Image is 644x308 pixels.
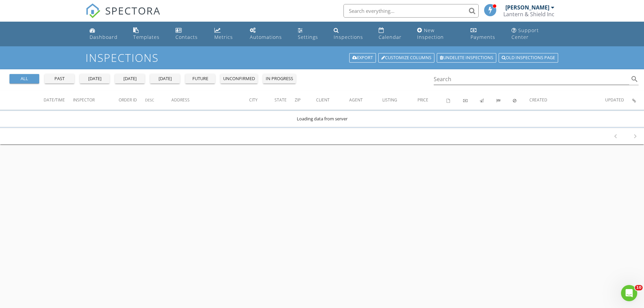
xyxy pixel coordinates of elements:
[212,24,242,44] a: Metrics
[145,91,171,110] th: Desc: Not sorted.
[621,285,637,301] iframe: Intercom live chat
[295,24,326,44] a: Settings
[298,34,318,40] div: Settings
[509,24,557,44] a: Support Center
[471,34,495,40] div: Payments
[349,53,376,63] a: Export
[44,91,73,110] th: Date/Time: Not sorted.
[635,285,643,290] span: 10
[605,97,624,103] span: Updated
[349,91,382,110] th: Agent: Not sorted.
[417,27,444,40] div: New Inspection
[12,75,37,82] div: all
[47,75,72,82] div: past
[171,97,190,103] span: Address
[343,4,479,18] input: Search everything...
[153,75,177,82] div: [DATE]
[275,91,295,110] th: State: Not sorted.
[447,91,463,110] th: Agreements signed: Not sorted.
[334,34,363,40] div: Inspections
[379,34,402,40] div: Calendar
[80,74,110,84] button: [DATE]
[220,74,258,84] button: unconfirmed
[630,75,639,83] i: search
[263,74,296,84] button: in progress
[275,97,287,103] span: State
[434,74,629,85] input: Search
[349,97,363,103] span: Agent
[480,91,496,110] th: Published: Not sorted.
[513,91,529,110] th: Canceled: Not sorted.
[44,97,65,103] span: Date/Time
[82,75,107,82] div: [DATE]
[150,74,180,84] button: [DATE]
[382,91,418,110] th: Listing: Not sorted.
[133,34,160,40] div: Templates
[437,53,496,63] a: Undelete inspections
[414,24,462,44] a: New Inspection
[86,9,161,23] a: SPECTORA
[418,91,447,110] th: Price: Not sorted.
[331,24,370,44] a: Inspections
[223,75,255,82] div: unconfirmed
[87,24,125,44] a: Dashboard
[605,91,632,110] th: Updated: Not sorted.
[511,27,539,40] div: Support Center
[73,91,119,110] th: Inspector: Not sorted.
[130,24,167,44] a: Templates
[119,91,145,110] th: Order ID: Not sorted.
[468,24,503,44] a: Payments
[266,75,293,82] div: in progress
[171,91,249,110] th: Address: Not sorted.
[496,91,513,110] th: Submitted: Not sorted.
[9,74,39,84] button: all
[505,4,549,11] div: [PERSON_NAME]
[86,52,559,64] h1: Inspections
[250,34,282,40] div: Automations
[214,34,233,40] div: Metrics
[175,34,198,40] div: Contacts
[173,24,206,44] a: Contacts
[249,91,275,110] th: City: Not sorted.
[529,91,605,110] th: Created: Not sorted.
[249,97,258,103] span: City
[382,97,397,103] span: Listing
[499,53,558,63] a: Old inspections page
[295,97,301,103] span: Zip
[632,91,644,110] th: Inspection Details: Not sorted.
[90,34,118,40] div: Dashboard
[118,75,142,82] div: [DATE]
[316,97,330,103] span: Client
[73,97,95,103] span: Inspector
[378,53,434,63] a: Customize Columns
[105,3,161,18] span: SPECTORA
[316,91,349,110] th: Client: Not sorted.
[115,74,145,84] button: [DATE]
[86,3,100,18] img: The Best Home Inspection Software - Spectora
[503,11,554,18] div: Lantern & Shield Inc
[418,97,428,103] span: Price
[119,97,137,103] span: Order ID
[463,91,480,110] th: Paid: Not sorted.
[376,24,409,44] a: Calendar
[45,74,74,84] button: past
[295,91,316,110] th: Zip: Not sorted.
[247,24,290,44] a: Automations (Basic)
[529,97,547,103] span: Created
[145,97,154,102] span: Desc
[188,75,212,82] div: future
[185,74,215,84] button: future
